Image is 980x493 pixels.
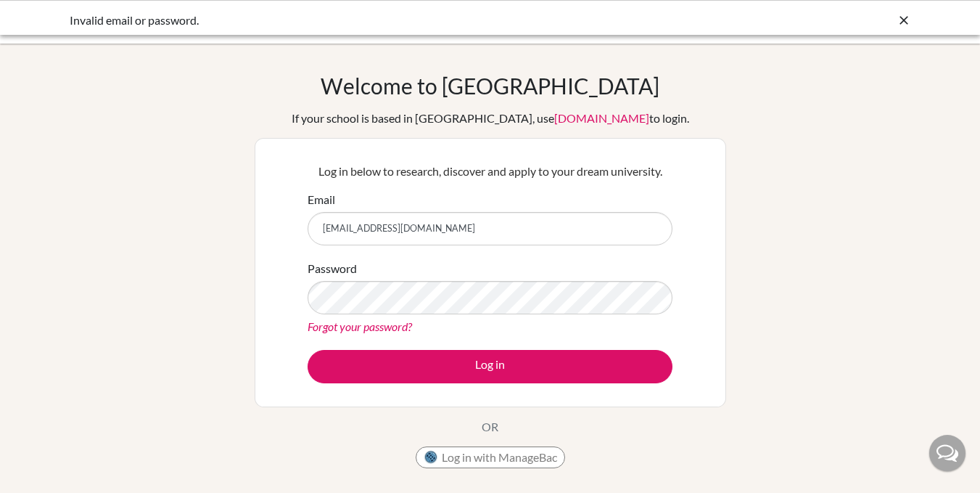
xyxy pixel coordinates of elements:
[70,12,693,29] div: Invalid email or password.
[308,191,335,208] label: Email
[554,111,649,125] a: [DOMAIN_NAME]
[292,110,689,127] div: If your school is based in [GEOGRAPHIC_DATA], use to login.
[308,163,672,180] p: Log in below to research, discover and apply to your dream university.
[308,260,357,277] label: Password
[482,418,498,436] p: OR
[321,73,659,99] h1: Welcome to [GEOGRAPHIC_DATA]
[308,350,672,383] button: Log in
[416,447,565,468] button: Log in with ManageBac
[308,319,412,333] a: Forgot your password?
